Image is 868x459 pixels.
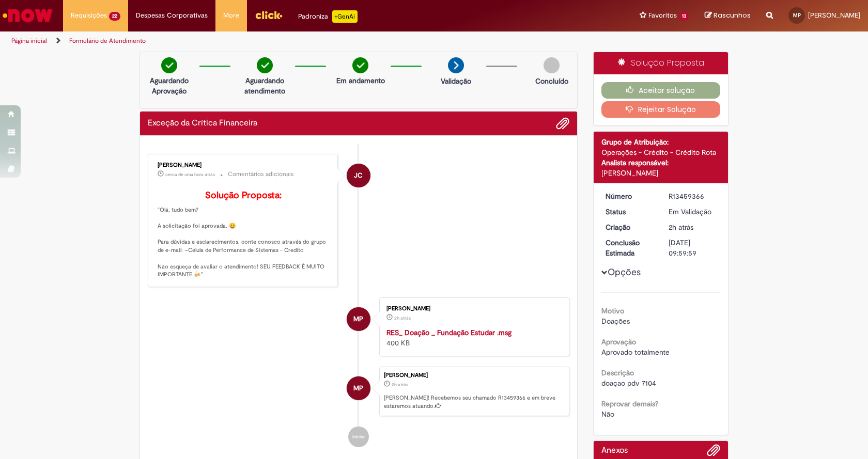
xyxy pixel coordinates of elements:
p: Aguardando atendimento [240,75,290,96]
dt: Criação [598,222,661,232]
a: Página inicial [11,37,47,45]
div: Matheus Lopes De Souza Pires [347,376,370,400]
div: R13459366 [669,191,717,201]
span: Despesas Corporativas [136,10,208,21]
img: click_logo_yellow_360x200.png [255,7,283,23]
div: Solução Proposta [594,52,729,74]
div: Matheus Lopes De Souza Pires [347,307,370,331]
time: 28/08/2025 16:59:56 [669,223,693,232]
dt: Status [598,207,661,217]
dt: Conclusão Estimada [598,238,661,258]
img: arrow-next.png [448,57,464,73]
div: Jonas Correia [347,164,370,187]
b: Reprovar demais? [601,399,658,408]
p: Em andamento [336,75,385,86]
button: Rejeitar Solução [601,101,721,118]
span: More [223,10,239,21]
div: Grupo de Atribuição: [601,137,721,147]
span: [PERSON_NAME] [808,11,860,20]
button: Adicionar anexos [556,117,569,130]
span: 2h atrás [394,315,411,321]
div: Analista responsável: [601,157,721,168]
div: [DATE] 09:59:59 [669,238,717,258]
b: Aprovação [601,337,636,346]
span: Favoritos [648,10,677,21]
h2: Anexos [601,446,628,455]
b: Motivo [601,306,624,315]
p: +GenAi [332,10,358,23]
img: ServiceNow [1,5,54,26]
span: JC [354,163,363,188]
div: 400 KB [386,327,559,348]
time: 28/08/2025 17:07:17 [165,171,215,178]
span: Requisições [71,10,107,21]
li: Matheus Lopes De Souza Pires [148,367,569,416]
span: cerca de uma hora atrás [165,171,215,178]
span: Não [601,409,614,419]
p: Concluído [535,76,568,86]
span: 13 [679,12,689,21]
div: 28/08/2025 16:59:56 [669,222,717,232]
time: 28/08/2025 16:59:56 [392,382,408,388]
ul: Histórico de tíquete [148,144,569,457]
a: RES_ Doação _ Fundação Estudar .msg [386,328,512,337]
span: Doações [601,316,630,326]
div: Em Validação [669,207,717,217]
button: Aceitar solução [601,82,721,99]
time: 28/08/2025 16:59:52 [394,315,411,321]
div: [PERSON_NAME] [384,372,564,378]
p: Aguardando Aprovação [144,75,194,96]
p: Validação [441,76,471,86]
p: "Olá, tudo bem? A solicitação foi aprovada. 😀 Para dúvidas e esclarecimentos, conte conosco atrav... [158,191,330,279]
span: MP [353,376,363,401]
span: Aprovado totalmente [601,347,670,357]
div: [PERSON_NAME] [158,162,330,168]
h2: Exceção da Crítica Financeira Histórico de tíquete [148,119,257,128]
span: Rascunhos [714,10,751,20]
img: check-circle-green.png [161,57,177,73]
img: check-circle-green.png [352,57,368,73]
span: MP [793,12,801,19]
a: Formulário de Atendimento [69,37,146,45]
span: MP [353,307,363,331]
img: check-circle-green.png [257,57,273,73]
b: Descrição [601,368,634,377]
span: doaçao pdv 7104 [601,378,656,388]
small: Comentários adicionais [228,170,294,179]
div: Padroniza [298,10,358,23]
img: img-circle-grey.png [544,57,560,73]
p: [PERSON_NAME]! Recebemos seu chamado R13459366 e em breve estaremos atuando. [384,394,564,410]
span: 2h atrás [392,382,408,388]
span: 2h atrás [669,223,693,232]
dt: Número [598,191,661,201]
ul: Trilhas de página [8,31,571,51]
span: 22 [109,12,120,21]
b: Solução Proposta: [205,189,282,201]
div: [PERSON_NAME] [386,306,559,312]
div: [PERSON_NAME] [601,168,721,178]
a: Rascunhos [705,11,751,21]
div: Operações - Crédito - Crédito Rota [601,147,721,157]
